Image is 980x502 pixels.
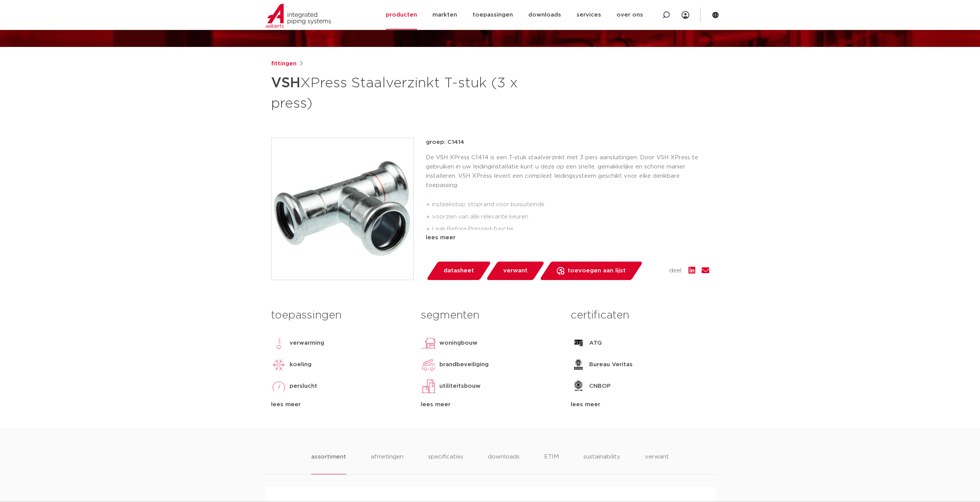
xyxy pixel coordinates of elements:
[503,265,528,277] span: verwant
[571,357,586,372] img: Bureau Veritas
[271,59,297,68] a: fittingen
[439,382,481,391] p: utiliteitsbouw
[290,382,317,391] p: perslucht
[544,452,559,474] li: ETIM
[432,223,709,235] li: Leak Before Pressed-functie
[271,400,409,409] div: lees meer
[371,452,404,474] li: afmetingen
[428,452,463,474] li: specificaties
[571,335,586,351] img: ATG
[426,233,709,242] div: lees meer
[311,452,346,474] li: assortiment
[271,335,286,351] img: verwarming
[568,265,626,277] span: toevoegen aan lijst
[426,153,709,190] p: De VSH XPress C1414 is een T-stuk staalverzinkt met 3 pers aansluitingen. Door VSH XPress te gebr...
[290,339,324,348] p: verwarming
[669,266,682,275] span: deel:
[421,400,559,409] div: lees meer
[271,138,413,280] img: Product Image for VSH XPress Staalverzinkt T-stuk (3 x press)
[488,452,519,474] li: downloads
[271,357,286,372] img: koeling
[426,262,491,280] a: datasheet
[571,308,709,323] h3: certificaten
[421,308,559,323] h3: segmenten
[486,262,545,280] a: verwant
[589,339,602,348] p: ATG
[421,357,436,372] img: brandbeveiliging
[421,379,436,394] img: utiliteitsbouw
[271,308,409,323] h3: toepassingen
[571,400,709,409] div: lees meer
[589,382,611,391] p: CNBOP
[444,265,474,277] span: datasheet
[583,452,620,474] li: sustainability
[421,335,436,351] img: woningbouw
[439,360,489,369] p: brandbeveiliging
[571,379,586,394] img: CNBOP
[426,138,709,147] p: groep: C1414
[432,211,709,223] li: voorzien van alle relevante keuren
[589,360,633,369] p: Bureau Veritas
[290,360,312,369] p: koeling
[271,72,560,113] h1: XPress Staalverzinkt T-stuk (3 x press)
[645,452,669,474] li: verwant
[271,379,286,394] img: perslucht
[432,198,709,211] li: insteekstop: stoprand voor buisuiteinde
[271,76,300,90] strong: VSH
[439,339,477,348] p: woningbouw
